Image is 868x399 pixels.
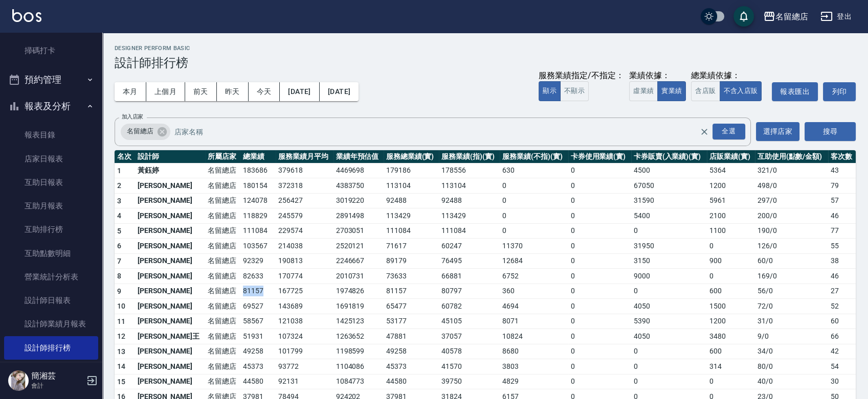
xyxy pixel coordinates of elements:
th: 互助使用(點數/金額) [755,150,828,163]
td: 2520121 [333,239,384,254]
td: 92488 [384,193,439,208]
div: 服務業績指定/不指定： [539,71,624,81]
td: 2010731 [333,269,384,284]
td: 名留總店 [205,329,240,344]
td: 2891498 [333,208,384,224]
td: 45105 [439,314,500,329]
img: Person [8,370,29,391]
td: 27 [828,284,856,299]
td: 82633 [240,269,276,284]
td: 3480 [707,329,755,344]
td: 0 [568,239,631,254]
td: 600 [707,344,755,359]
td: 0 [568,223,631,239]
a: 設計師日報表 [4,289,98,312]
td: 53177 [384,314,439,329]
td: 2100 [707,208,755,224]
td: 180154 [240,178,276,194]
td: 81157 [384,284,439,299]
td: 111084 [240,223,276,239]
td: 名留總店 [205,314,240,329]
td: [PERSON_NAME] [135,314,206,329]
td: 0 [568,178,631,194]
td: [PERSON_NAME] [135,284,206,299]
td: 0 [568,284,631,299]
th: 服務總業績(實) [384,150,439,163]
td: 4050 [631,329,707,344]
td: 81157 [240,284,276,299]
td: 40 / 0 [755,374,828,389]
td: 80797 [439,284,500,299]
td: 4050 [631,299,707,314]
td: 360 [500,284,568,299]
td: 54 [828,359,856,374]
td: 30 [828,374,856,389]
td: [PERSON_NAME] [135,299,206,314]
td: 0 [631,374,707,389]
td: [PERSON_NAME] [135,374,206,389]
td: [PERSON_NAME] [135,253,206,269]
th: 服務業績月平均 [276,150,333,163]
button: 前天 [185,82,217,101]
button: save [733,6,754,27]
td: 0 [568,329,631,344]
td: 79 [828,178,856,194]
td: 47881 [384,329,439,344]
button: 搜尋 [805,122,856,141]
td: 45373 [384,359,439,374]
td: 名留總店 [205,163,240,178]
td: 113429 [439,208,500,224]
button: 實業績 [657,81,686,101]
button: [DATE] [280,82,319,101]
td: 379618 [276,163,333,178]
td: 0 [568,374,631,389]
td: 12684 [500,253,568,269]
span: 8 [117,272,121,280]
td: 37057 [439,329,500,344]
td: 31 / 0 [755,314,828,329]
div: 名留總店 [775,10,808,23]
td: 66881 [439,269,500,284]
td: 1500 [707,299,755,314]
td: 2246667 [333,253,384,269]
td: 0 [568,253,631,269]
button: 上個月 [146,82,185,101]
td: 245579 [276,208,333,224]
td: 314 [707,359,755,374]
button: 今天 [249,82,280,101]
button: 不顯示 [560,81,589,101]
td: 600 [707,284,755,299]
th: 服務業績(不指)(實) [500,150,568,163]
td: 0 [500,208,568,224]
button: 選擇店家 [756,122,800,141]
td: 67050 [631,178,707,194]
td: 1104086 [333,359,384,374]
span: 6 [117,242,121,250]
button: 報表匯出 [772,82,818,101]
span: 14 [117,362,126,370]
td: 0 [500,193,568,208]
td: 121038 [276,314,333,329]
td: 0 [707,374,755,389]
td: 101799 [276,344,333,359]
button: 登出 [816,7,856,26]
td: 256427 [276,193,333,208]
td: 0 [568,299,631,314]
td: 72 / 0 [755,299,828,314]
td: 169 / 0 [755,269,828,284]
button: 昨天 [217,82,249,101]
td: 45373 [240,359,276,374]
td: 80 / 0 [755,359,828,374]
td: 8680 [500,344,568,359]
td: 60782 [439,299,500,314]
td: 3803 [500,359,568,374]
a: 設計師排行榜 [4,336,98,360]
h2: Designer Perform Basic [115,45,856,52]
td: 297 / 0 [755,193,828,208]
th: 業績年預估值 [333,150,384,163]
td: 名留總店 [205,193,240,208]
span: 11 [117,317,126,325]
td: [PERSON_NAME] [135,178,206,194]
td: [PERSON_NAME] [135,359,206,374]
span: 13 [117,347,126,356]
